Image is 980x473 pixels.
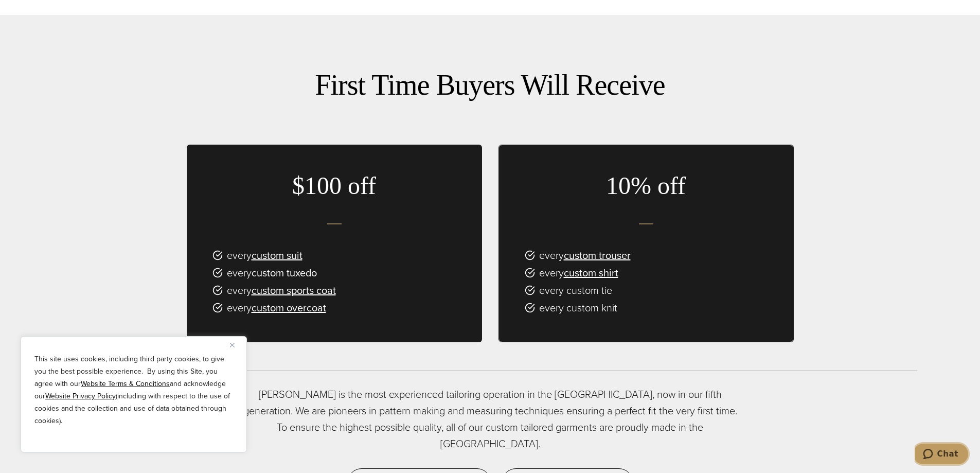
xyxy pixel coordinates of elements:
span: every [227,265,317,281]
span: every [227,300,326,316]
a: custom trouser [564,248,631,263]
span: every [227,282,336,299]
a: custom tuxedo [252,265,317,281]
p: [PERSON_NAME] is the most experienced tailoring operation in the [GEOGRAPHIC_DATA], now in our fi... [238,386,742,452]
span: every [227,247,302,264]
span: every [539,247,631,264]
p: This site uses cookies, including third party cookies, to give you the best possible experience. ... [34,353,233,427]
iframe: Opens a widget where you can chat to one of our agents [915,442,970,468]
a: custom shirt [564,265,618,281]
img: Close [230,343,235,347]
a: Website Terms & Conditions [81,378,170,389]
a: custom sports coat [252,283,336,298]
h3: $100 off [187,171,482,201]
h2: First Time Buyers Will Receive [187,66,794,103]
a: custom suit [252,248,302,263]
span: every [539,265,618,281]
button: Close [230,339,242,351]
span: every custom knit [539,300,617,316]
span: every custom tie [539,282,612,299]
h3: 10% off [499,171,793,201]
a: custom overcoat [252,300,326,316]
a: Website Privacy Policy [45,391,116,401]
